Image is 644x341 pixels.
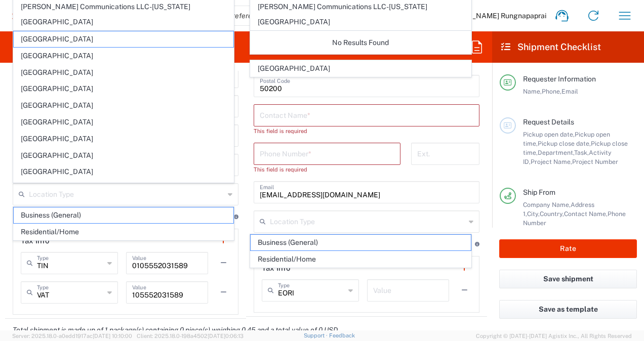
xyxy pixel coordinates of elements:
span: Pickup close date, [538,140,591,147]
span: Name, [523,88,542,95]
span: Business (General) [14,207,233,223]
button: Rate [499,239,637,258]
span: Email [561,88,578,95]
span: Business (General) [251,235,470,250]
div: This field is required [254,165,400,174]
span: Department, [538,149,574,156]
span: [GEOGRAPHIC_DATA] [14,148,233,163]
span: Request Details [523,118,574,126]
span: [GEOGRAPHIC_DATA] [14,181,233,196]
span: [GEOGRAPHIC_DATA] [14,131,233,147]
span: [GEOGRAPHIC_DATA] [14,164,233,180]
span: Requester Information [523,75,596,83]
span: [GEOGRAPHIC_DATA] [251,61,470,76]
h2: Shipment Checklist [501,41,601,53]
span: City, [527,210,540,218]
span: [PERSON_NAME] Rungnapaprai [441,11,546,20]
span: Contact Name, [564,210,608,218]
button: Save as template [499,300,637,319]
em: Total shipment is made up of 1 package(s) containing 0 piece(s) weighing 0.45 and a total value o... [5,326,345,334]
span: Copyright © [DATE]-[DATE] Agistix Inc., All Rights Reserved [476,331,632,340]
span: Residential/Home [251,251,470,267]
span: [GEOGRAPHIC_DATA] [14,81,233,97]
a: Support [304,332,329,338]
span: Phone, [542,88,561,95]
button: Save shipment [499,270,637,288]
span: [GEOGRAPHIC_DATA] [14,98,233,113]
span: Project Number [572,158,618,165]
span: Ship From [523,188,555,196]
h2: Desktop Shipment Request [12,41,128,53]
div: This field is required [254,126,479,136]
span: Task, [574,149,589,156]
span: Company Name, [523,201,571,208]
a: Feedback [329,332,355,338]
span: 2[DATE]0:06:13 [204,333,244,339]
span: [GEOGRAPHIC_DATA] [14,114,233,130]
span: Client: 2025.18.0-198a450 [137,333,244,339]
span: Server: 2025.18.0-a0edd1917ac [12,333,132,339]
span: Residential/Home [14,224,233,240]
span: Project Name, [531,158,572,165]
span: Pickup open date, [523,131,575,138]
span: [GEOGRAPHIC_DATA] [14,65,233,80]
span: Country, [540,210,564,218]
span: [DATE] 10:10:00 [93,333,132,339]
